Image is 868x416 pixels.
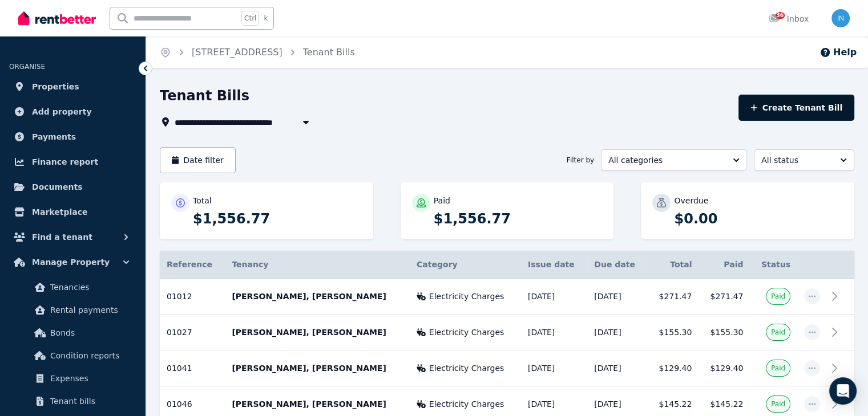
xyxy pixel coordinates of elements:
[429,291,504,302] span: Electricity Charges
[50,303,127,317] span: Rental payments
[9,251,136,274] button: Manage Property
[647,315,699,350] td: $155.30
[567,156,594,165] span: Filter by
[32,180,83,194] span: Documents
[303,47,355,58] a: Tenant Bills
[699,315,750,350] td: $155.30
[32,130,76,144] span: Payments
[192,47,282,58] a: [STREET_ADDRESS]
[410,251,521,279] th: Category
[14,367,132,390] a: Expenses
[699,350,750,386] td: $129.40
[647,350,699,386] td: $129.40
[738,95,854,121] button: Create Tenant Bill
[14,344,132,367] a: Condition reports
[50,280,127,294] span: Tenancies
[776,12,785,19] span: 36
[50,349,127,362] span: Condition reports
[146,36,369,68] nav: Breadcrumb
[225,251,410,279] th: Tenancy
[18,10,96,27] img: RentBetter
[167,292,192,301] span: 01012
[699,251,750,279] th: Paid
[434,195,450,206] p: Paid
[32,105,92,119] span: Add property
[587,251,647,279] th: Due date
[754,149,854,171] button: All status
[587,279,647,315] td: [DATE]
[9,125,136,148] a: Payments
[9,201,136,223] a: Marketplace
[167,328,192,337] span: 01027
[587,315,647,350] td: [DATE]
[9,176,136,198] a: Documents
[647,251,699,279] th: Total
[608,154,724,166] span: All categories
[429,362,504,374] span: Electricity Charges
[14,276,132,299] a: Tenancies
[32,205,87,219] span: Marketplace
[521,350,587,386] td: [DATE]
[167,399,192,409] span: 01046
[674,195,708,206] p: Overdue
[32,255,110,269] span: Manage Property
[429,398,504,410] span: Electricity Charges
[9,63,45,71] span: ORGANISE
[14,321,132,344] a: Bonds
[819,46,857,59] button: Help
[769,13,809,25] div: Inbox
[32,155,98,169] span: Finance report
[674,210,843,228] p: $0.00
[771,364,785,373] span: Paid
[14,390,132,413] a: Tenant bills
[232,362,403,374] p: [PERSON_NAME], [PERSON_NAME]
[761,154,831,166] span: All status
[699,279,750,315] td: $271.47
[50,326,127,340] span: Bonds
[587,350,647,386] td: [DATE]
[9,226,136,248] button: Find a tenant
[160,87,249,105] h1: Tenant Bills
[829,377,857,405] div: Open Intercom Messenger
[50,394,127,408] span: Tenant bills
[160,147,236,173] button: Date filter
[232,291,403,302] p: [PERSON_NAME], [PERSON_NAME]
[9,150,136,173] a: Finance report
[9,75,136,98] a: Properties
[264,14,268,23] span: k
[521,315,587,350] td: [DATE]
[193,195,212,206] p: Total
[167,364,192,373] span: 01041
[32,80,79,93] span: Properties
[232,327,403,338] p: [PERSON_NAME], [PERSON_NAME]
[434,210,603,228] p: $1,556.77
[831,9,850,27] img: investproperty28@gmail.com
[750,251,797,279] th: Status
[241,11,259,26] span: Ctrl
[647,279,699,315] td: $271.47
[232,398,403,410] p: [PERSON_NAME], [PERSON_NAME]
[521,251,587,279] th: Issue date
[50,372,127,385] span: Expenses
[167,260,212,269] span: Reference
[429,327,504,338] span: Electricity Charges
[771,292,785,301] span: Paid
[14,299,132,321] a: Rental payments
[771,399,785,409] span: Paid
[521,279,587,315] td: [DATE]
[32,230,92,244] span: Find a tenant
[193,210,362,228] p: $1,556.77
[9,100,136,123] a: Add property
[601,149,747,171] button: All categories
[771,328,785,337] span: Paid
